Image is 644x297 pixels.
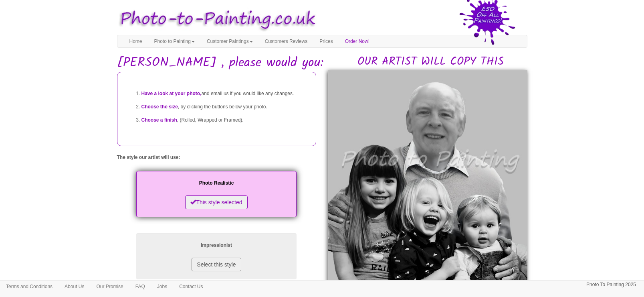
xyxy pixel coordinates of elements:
[339,35,375,47] a: Order Now!
[185,195,247,209] button: This style selected
[144,241,289,250] p: Impressionist
[113,4,318,35] img: Photo to Painting
[144,179,289,187] p: Photo Realistic
[173,281,209,293] a: Contact Us
[192,258,241,271] button: Select this style
[328,70,527,293] img: Stephanie , please would you:
[59,281,90,293] a: About Us
[129,281,151,293] a: FAQ
[141,100,308,114] li: , by clicking the buttons below your photo.
[141,114,308,127] li: , (Rolled, Wrapped or Framed).
[313,35,339,47] a: Prices
[123,35,148,47] a: Home
[586,281,636,289] p: Photo To Painting 2025
[201,35,259,47] a: Customer Paintings
[117,56,527,70] h1: [PERSON_NAME] , please would you:
[141,104,178,110] span: Choose the size
[141,117,177,123] span: Choose a finish
[141,87,308,100] li: and email us if you would like any changes.
[148,35,201,47] a: Photo to Painting
[141,91,202,96] span: Have a look at your photo,
[117,154,180,161] label: The style our artist will use:
[334,56,527,68] h2: OUR ARTIST WILL COPY THIS
[259,35,314,47] a: Customers Reviews
[151,281,173,293] a: Jobs
[90,281,129,293] a: Our Promise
